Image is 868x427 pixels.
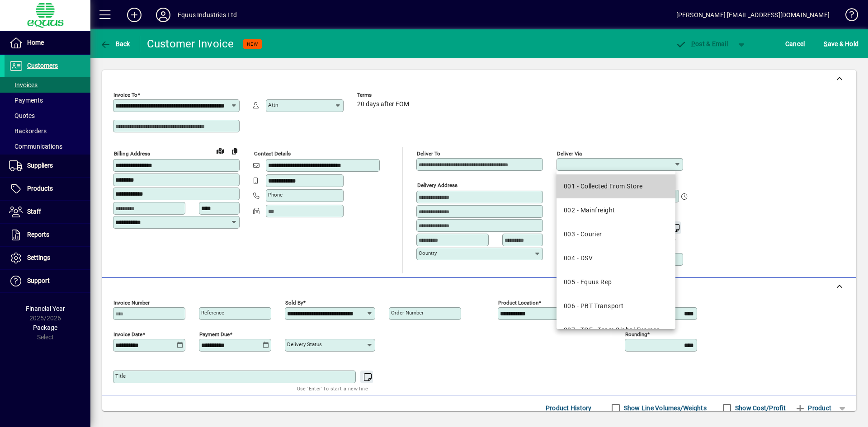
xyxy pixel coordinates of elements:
[839,2,857,31] a: Knowledge Base
[27,231,49,238] span: Reports
[564,301,623,311] div: 006 - PBT Transport
[5,247,90,269] a: Settings
[671,36,732,52] button: Post & Email
[542,400,595,416] button: Product History
[557,318,675,342] mat-option: 007 - TGE - Team Global Express
[557,294,675,318] mat-option: 006 - PBT Transport
[391,310,424,316] mat-label: Order number
[795,401,831,415] span: Product
[564,325,660,335] div: 007 - TGE - Team Global Express
[287,341,322,347] mat-label: Delivery status
[622,404,707,413] label: Show Line Volumes/Weights
[790,400,836,416] button: Product
[178,8,237,22] div: Equus Industries Ltd
[557,246,675,270] mat-option: 004 - DSV
[557,174,675,198] mat-option: 001 - Collected From Store
[113,92,137,98] mat-label: Invoice To
[5,155,90,177] a: Suppliers
[227,144,242,158] button: Copy to Delivery address
[5,108,90,123] a: Quotes
[98,36,132,52] button: Back
[5,270,90,292] a: Support
[557,198,675,222] mat-option: 002 - Mainfreight
[100,40,130,47] span: Back
[357,92,411,98] span: Terms
[9,127,47,135] span: Backorders
[27,162,53,169] span: Suppliers
[625,331,647,338] mat-label: Rounding
[824,37,859,51] span: ave & Hold
[783,36,807,52] button: Cancel
[27,254,50,261] span: Settings
[113,331,142,338] mat-label: Invoice date
[9,97,43,104] span: Payments
[557,222,675,246] mat-option: 003 - Courier
[149,7,178,23] button: Profile
[297,383,368,394] mat-hint: Use 'Enter' to start a new line
[5,178,90,200] a: Products
[27,62,58,69] span: Customers
[27,39,44,46] span: Home
[357,101,409,108] span: 20 days after EOM
[5,32,90,54] a: Home
[147,37,234,51] div: Customer Invoice
[199,331,230,338] mat-label: Payment due
[419,250,437,256] mat-label: Country
[498,300,538,306] mat-label: Product location
[5,139,90,154] a: Communications
[9,81,38,89] span: Invoices
[564,182,642,191] div: 001 - Collected From Store
[120,7,149,23] button: Add
[268,102,278,108] mat-label: Attn
[9,143,62,150] span: Communications
[247,41,258,47] span: NEW
[285,300,303,306] mat-label: Sold by
[557,150,582,157] mat-label: Deliver via
[785,37,805,51] span: Cancel
[27,185,53,192] span: Products
[113,300,150,306] mat-label: Invoice number
[27,277,50,284] span: Support
[5,93,90,108] a: Payments
[9,112,35,119] span: Quotes
[26,305,65,312] span: Financial Year
[824,40,827,47] span: S
[564,206,615,215] div: 002 - Mainfreight
[213,143,227,158] a: View on map
[675,40,728,47] span: ost & Email
[5,77,90,93] a: Invoices
[33,324,57,331] span: Package
[115,373,126,379] mat-label: Title
[557,270,675,294] mat-option: 005 - Equus Rep
[733,404,786,413] label: Show Cost/Profit
[201,310,224,316] mat-label: Reference
[5,224,90,246] a: Reports
[546,401,592,415] span: Product History
[821,36,861,52] button: Save & Hold
[27,208,41,215] span: Staff
[676,8,830,22] div: [PERSON_NAME] [EMAIL_ADDRESS][DOMAIN_NAME]
[90,36,140,52] app-page-header-button: Back
[5,201,90,223] a: Staff
[691,40,695,47] span: P
[564,253,593,263] div: 004 - DSV
[268,192,283,198] mat-label: Phone
[564,277,612,287] div: 005 - Equus Rep
[5,123,90,139] a: Backorders
[417,150,440,157] mat-label: Deliver To
[564,230,602,239] div: 003 - Courier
